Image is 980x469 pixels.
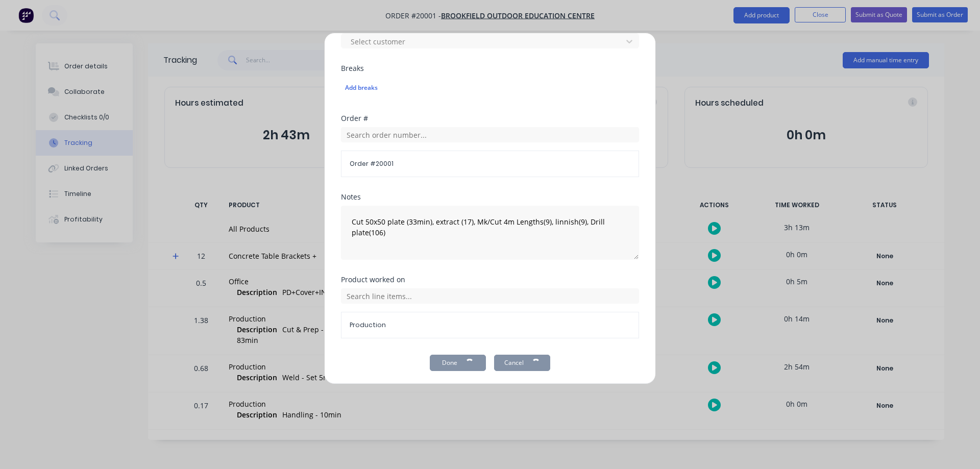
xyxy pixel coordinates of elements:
div: Order # [341,115,639,122]
textarea: Cut 50x50 plate (33min), extract (17), Mk/Cut 4m Lengths(9), linnish(9), Drill plate(106) [341,206,639,260]
div: Notes [341,193,639,201]
button: Cancel [494,355,550,371]
input: Search order number... [341,127,639,142]
input: Search line items... [341,288,639,304]
span: Order # 20001 [350,159,630,168]
span: Production [350,320,630,330]
button: Done [430,355,486,371]
div: Product worked on [341,276,639,283]
div: Breaks [341,65,639,72]
div: Add breaks [345,81,635,94]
